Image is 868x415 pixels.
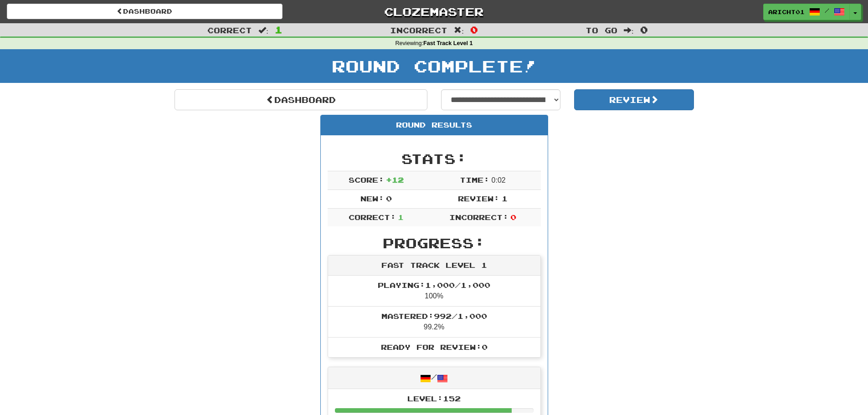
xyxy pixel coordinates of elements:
[328,151,541,166] h2: Stats:
[360,194,384,203] span: New:
[175,89,427,110] a: Dashboard
[328,256,540,276] div: Fast Track Level 1
[328,306,540,338] li: 99.2%
[386,194,392,203] span: 0
[492,176,506,184] span: 0 : 0 2
[398,213,404,221] span: 1
[381,343,488,351] span: Ready for Review: 0
[763,4,850,20] a: aricht01 /
[460,175,489,184] span: Time:
[328,276,540,307] li: 100%
[275,24,282,35] span: 1
[328,367,540,389] div: /
[378,281,490,289] span: Playing: 1,000 / 1,000
[349,175,384,184] span: Score:
[586,26,617,35] span: To go
[454,26,464,34] span: :
[470,24,478,35] span: 0
[381,312,487,320] span: Mastered: 992 / 1,000
[258,26,268,34] span: :
[321,115,548,135] div: Round Results
[328,236,541,251] h2: Progress:
[640,24,648,35] span: 0
[7,4,282,19] a: Dashboard
[510,213,516,221] span: 0
[624,26,634,34] span: :
[3,57,865,75] h1: Round Complete!
[458,194,499,203] span: Review:
[768,8,805,16] span: aricht01
[502,194,508,203] span: 1
[407,394,461,403] span: Level: 152
[574,89,694,110] button: Review
[207,26,252,35] span: Correct
[386,175,404,184] span: + 12
[449,213,508,221] span: Incorrect:
[296,4,572,20] a: Clozemaster
[423,40,473,46] strong: Fast Track Level 1
[825,7,829,14] span: /
[349,213,396,221] span: Correct:
[390,26,447,35] span: Incorrect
